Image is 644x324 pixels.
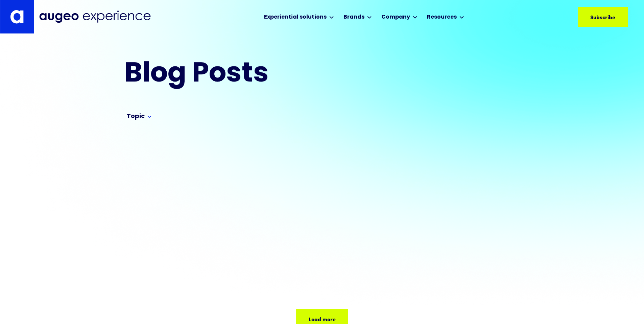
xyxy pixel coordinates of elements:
a: Subscribe [578,7,628,27]
div: Experiential solutions [264,13,327,21]
div: Company [381,13,410,21]
div: Resources [427,13,457,21]
h2: Blog Posts [124,61,520,88]
img: Augeo Experience business unit full logo in midnight blue. [39,10,151,23]
div: Brands [343,13,364,21]
img: Arrow symbol in bright blue pointing down to indicate an expanded section. [147,116,151,118]
div: Topic [127,113,145,121]
img: Augeo's "a" monogram decorative logo in white. [10,10,24,24]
